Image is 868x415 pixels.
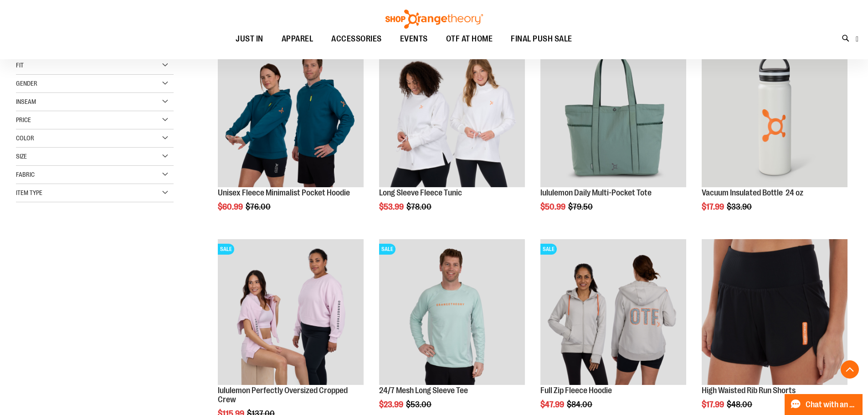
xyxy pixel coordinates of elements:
[406,202,433,211] span: $78.00
[406,400,433,409] span: $53.00
[218,239,364,386] a: lululemon Perfectly Oversized Cropped CrewSALE
[727,400,754,409] span: $48.00
[379,239,525,386] a: Main Image of 1457095SALE
[785,394,863,415] button: Chat with an Expert
[379,41,525,189] a: Product image for Fleece Long SleeveSALE
[841,360,859,379] button: Back To Top
[400,29,428,49] span: EVENTS
[218,239,364,385] img: lululemon Perfectly Oversized Cropped Crew
[384,10,484,29] img: Shop Orangetheory
[568,202,594,211] span: $79.50
[511,29,572,49] span: FINAL PUSH SALE
[540,41,686,189] a: lululemon Daily Multi-Pocket ToteSALE
[437,29,502,50] a: OTF AT HOME
[282,29,313,49] span: APPAREL
[379,41,525,187] img: Product image for Fleece Long Sleeve
[16,98,36,105] span: Inseam
[702,41,847,189] a: Vacuum Insulated Bottle 24 ozSALE
[702,202,725,211] span: $17.99
[540,202,567,211] span: $50.99
[16,153,27,160] span: Size
[697,37,852,235] div: product
[379,400,405,409] span: $23.99
[322,29,391,50] a: ACCESSORIES
[218,188,350,197] a: Unisex Fleece Minimalist Pocket Hoodie
[218,202,244,211] span: $60.99
[540,188,652,197] a: lululemon Daily Multi-Pocket Tote
[540,239,686,386] a: Main Image of 1457091SALE
[727,202,753,211] span: $33.90
[16,116,31,123] span: Price
[540,386,612,395] a: Full Zip Fleece Hoodie
[16,171,35,178] span: Fabric
[502,29,581,49] a: FINAL PUSH SALE
[567,400,594,409] span: $84.00
[272,29,323,50] a: APPAREL
[379,239,525,385] img: Main Image of 1457095
[218,41,364,189] a: Unisex Fleece Minimalist Pocket Hoodie
[540,244,557,255] span: SALE
[16,80,37,87] span: Gender
[226,29,272,50] a: JUST IN
[702,239,847,386] a: High Waisted Rib Run Shorts
[16,134,34,142] span: Color
[213,37,368,235] div: product
[536,37,691,235] div: product
[218,244,234,255] span: SALE
[379,244,395,255] span: SALE
[702,400,725,409] span: $17.99
[446,29,493,49] span: OTF AT HOME
[379,386,468,395] a: 24/7 Mesh Long Sleeve Tee
[391,29,437,50] a: EVENTS
[246,202,272,211] span: $76.00
[702,239,847,385] img: High Waisted Rib Run Shorts
[702,188,803,197] a: Vacuum Insulated Bottle 24 oz
[218,41,364,187] img: Unisex Fleece Minimalist Pocket Hoodie
[331,29,382,49] span: ACCESSORIES
[236,29,263,49] span: JUST IN
[16,61,24,69] span: Fit
[540,41,686,187] img: lululemon Daily Multi-Pocket Tote
[540,400,565,409] span: $47.99
[379,188,462,197] a: Long Sleeve Fleece Tunic
[702,386,796,395] a: High Waisted Rib Run Shorts
[379,202,405,211] span: $53.99
[218,386,348,404] a: lululemon Perfectly Oversized Cropped Crew
[375,37,529,235] div: product
[540,239,686,385] img: Main Image of 1457091
[806,400,857,409] span: Chat with an Expert
[702,41,847,187] img: Vacuum Insulated Bottle 24 oz
[16,189,42,196] span: Item Type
